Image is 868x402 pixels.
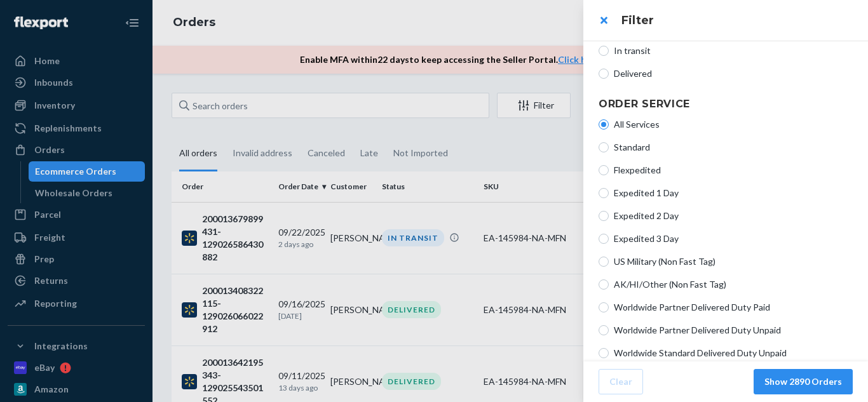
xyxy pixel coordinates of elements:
[599,325,609,335] input: Worldwide Partner Delivered Duty Unpaid
[599,234,609,244] input: Expedited 3 Day
[599,46,609,56] input: In transit
[614,187,853,199] span: Expedited 1 Day
[614,301,853,314] span: Worldwide Partner Delivered Duty Paid
[614,255,853,268] span: US Military (Non Fast Tag)
[614,118,853,131] span: All Services
[621,12,853,29] h3: Filter
[614,324,853,337] span: Worldwide Partner Delivered Duty Unpaid
[614,44,853,57] span: In transit
[599,211,609,221] input: Expedited 2 Day
[599,188,609,198] input: Expedited 1 Day
[599,119,609,130] input: All Services
[614,141,853,154] span: Standard
[614,347,853,359] span: Worldwide Standard Delivered Duty Unpaid
[614,67,853,80] span: Delivered
[599,165,609,175] input: Flexpedited
[599,279,609,290] input: AK/HI/Other (Non Fast Tag)
[599,142,609,152] input: Standard
[614,232,853,245] span: Expedited 3 Day
[599,69,609,79] input: Delivered
[754,369,853,394] button: Show 2890 Orders
[599,97,853,112] h4: Order Service
[614,210,853,222] span: Expedited 2 Day
[599,257,609,267] input: US Military (Non Fast Tag)
[591,8,616,33] button: close
[614,278,853,291] span: AK/HI/Other (Non Fast Tag)
[599,369,643,394] button: Clear
[599,348,609,358] input: Worldwide Standard Delivered Duty Unpaid
[28,9,54,20] span: Chat
[599,302,609,312] input: Worldwide Partner Delivered Duty Paid
[614,164,853,177] span: Flexpedited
